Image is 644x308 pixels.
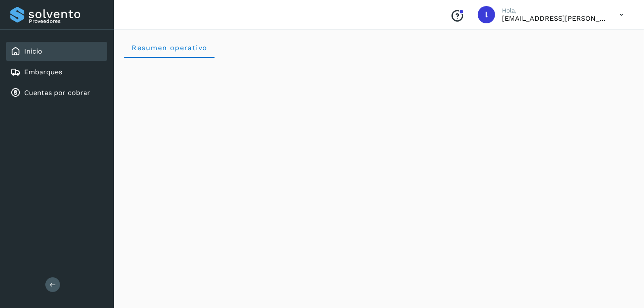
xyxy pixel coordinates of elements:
[24,68,62,76] a: Embarques
[6,42,107,61] div: Inicio
[6,63,107,82] div: Embarques
[24,47,42,55] a: Inicio
[502,14,606,22] p: lauraamalia.castillo@xpertal.com
[29,18,104,24] p: Proveedores
[131,44,208,52] span: Resumen operativo
[502,7,606,14] p: Hola,
[24,89,90,97] a: Cuentas por cobrar
[6,83,107,102] div: Cuentas por cobrar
